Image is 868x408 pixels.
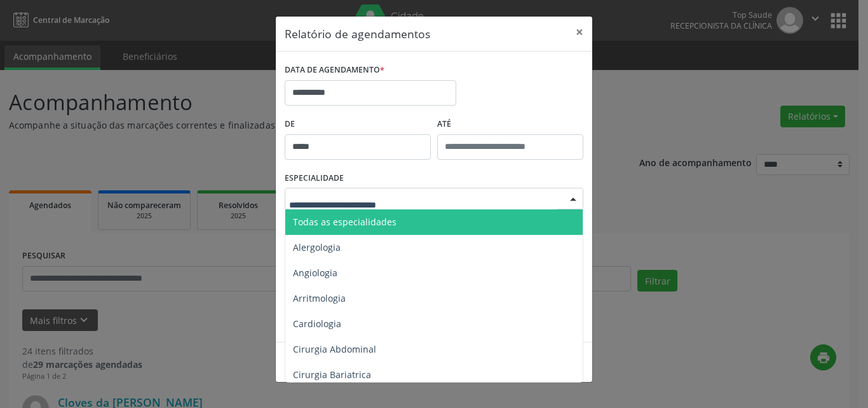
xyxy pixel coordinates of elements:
label: De [285,115,431,134]
span: Alergologia [293,241,341,253]
span: Todas as especialidades [293,216,397,228]
span: Cirurgia Bariatrica [293,369,371,381]
span: Angiologia [293,267,337,279]
label: ATÉ [437,115,583,134]
label: DATA DE AGENDAMENTO [285,60,384,80]
button: Close [567,17,592,48]
label: ESPECIALIDADE [285,169,344,188]
span: Cardiologia [293,318,341,330]
span: Cirurgia Abdominal [293,343,376,355]
h5: Relatório de agendamentos [285,25,430,42]
span: Arritmologia [293,292,346,304]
